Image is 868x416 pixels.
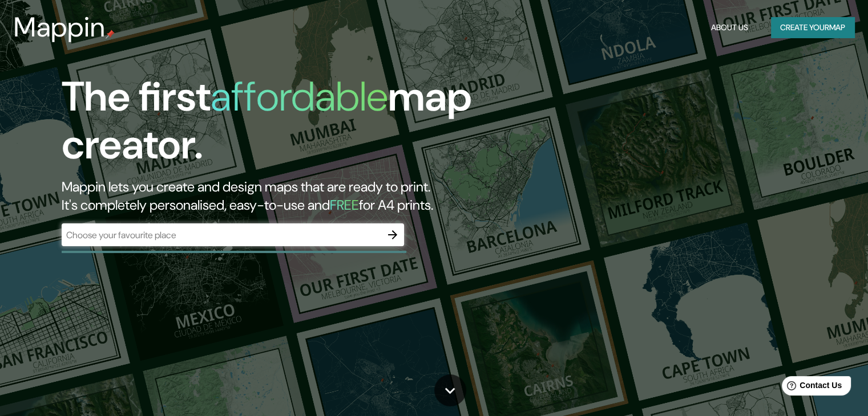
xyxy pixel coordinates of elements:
[330,196,359,214] h5: FREE
[62,229,381,242] input: Choose your favourite place
[706,17,753,38] button: About Us
[14,11,106,43] h3: Mappin
[62,178,496,214] h2: Mappin lets you create and design maps that are ready to print. It's completely personalised, eas...
[771,17,854,38] button: Create yourmap
[106,30,115,39] img: mappin-pin
[211,70,388,123] h1: affordable
[766,372,855,403] iframe: Help widget launcher
[62,73,496,178] h1: The first map creator.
